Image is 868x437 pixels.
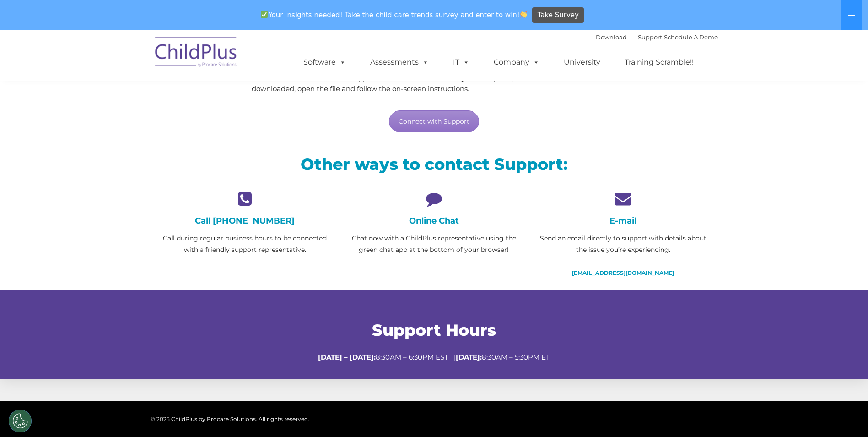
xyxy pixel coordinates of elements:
[535,233,711,256] p: Send an email directly to support with details about the issue you’re experiencing.
[372,320,496,340] span: Support Hours
[596,33,718,41] font: |
[361,53,438,71] a: Assessments
[532,7,584,23] a: Take Survey
[261,11,268,18] img: ✅
[257,6,531,24] span: Your insights needed! Take the child care trends survey and enter to win!
[572,269,674,276] a: [EMAIL_ADDRESS][DOMAIN_NAME]
[346,216,522,226] h4: Online Chat
[9,410,32,432] button: Cookies Settings
[157,233,333,256] p: Call during regular business hours to be connected with a friendly support representative.
[485,53,549,71] a: Company
[596,33,627,41] a: Download
[538,7,579,23] span: Take Survey
[151,31,242,76] img: ChildPlus by Procare Solutions
[615,53,703,71] a: Training Scramble!!
[151,415,309,422] span: © 2025 ChildPlus by Procare Solutions. All rights reserved.
[664,33,718,41] a: Schedule A Demo
[456,353,482,361] strong: [DATE]:
[157,216,333,226] h4: Call [PHONE_NUMBER]
[520,11,527,18] img: 👏
[555,53,609,71] a: University
[444,53,479,71] a: IT
[535,216,711,226] h4: E-mail
[318,353,550,361] span: 8:30AM – 6:30PM EST | 8:30AM – 5:30PM ET
[389,110,479,132] a: Connect with Support
[318,353,376,361] strong: [DATE] – [DATE]:
[157,154,711,175] h2: Other ways to contact Support:
[638,33,662,41] a: Support
[294,53,355,71] a: Software
[346,233,522,256] p: Chat now with a ChildPlus representative using the green chat app at the bottom of your browser!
